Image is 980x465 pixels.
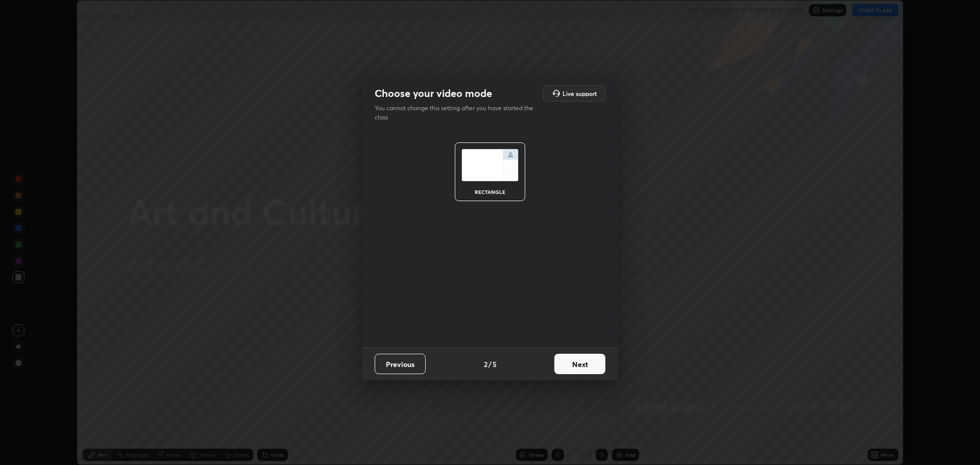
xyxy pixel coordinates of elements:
h2: Choose your video mode [375,87,492,100]
img: normalScreenIcon.ae25ed63.svg [461,149,519,181]
h4: 2 [484,359,487,370]
h4: 5 [493,359,497,370]
h5: Live support [562,90,597,96]
h4: / [488,359,492,370]
button: Previous [375,354,426,374]
p: You cannot change this setting after you have started the class [375,104,540,122]
button: Next [554,354,605,374]
div: rectangle [470,189,510,194]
